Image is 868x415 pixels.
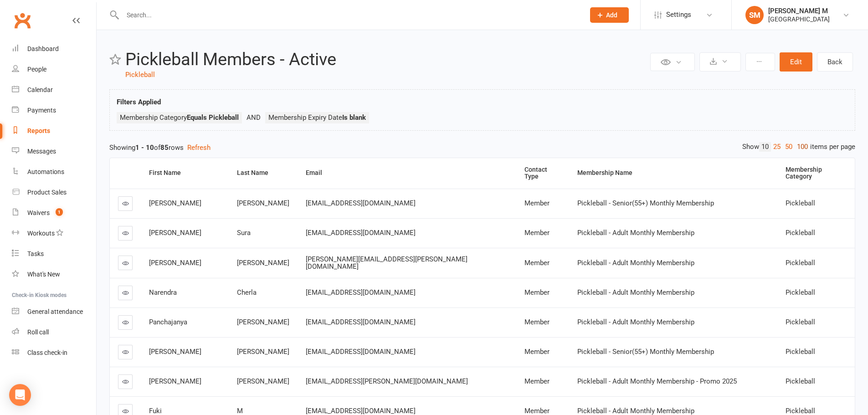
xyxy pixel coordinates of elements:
span: Pickleball [786,229,815,237]
span: Sura [237,229,251,237]
a: 50 [783,142,795,152]
span: Pickleball - Senior(55+) Monthly Membership [577,199,714,207]
h2: Pickleball Members - Active [125,50,648,69]
span: Pickleball - Adult Monthly Membership [577,229,694,237]
span: Pickleball [786,377,815,385]
a: Pickleball [125,71,155,79]
span: [PERSON_NAME] [149,348,201,356]
span: Pickleball [786,348,815,356]
span: [PERSON_NAME] [149,199,201,207]
span: [PERSON_NAME] [237,199,289,207]
strong: Filters Applied [117,98,161,106]
span: Pickleball - Senior(55+) Monthly Membership [577,348,714,356]
a: 25 [771,142,783,152]
div: Open Intercom Messenger [9,384,31,406]
div: [GEOGRAPHIC_DATA] [768,15,830,23]
div: People [27,66,46,73]
div: Messages [27,148,56,155]
button: Add [590,7,629,23]
div: SM [745,6,764,24]
div: Waivers [27,209,50,216]
a: Class kiosk mode [12,343,96,363]
span: [EMAIL_ADDRESS][DOMAIN_NAME] [306,288,416,297]
span: [PERSON_NAME] [237,377,289,385]
a: What's New [12,264,96,285]
span: [PERSON_NAME] [237,259,289,267]
span: Membership Category [120,113,239,122]
a: Product Sales [12,182,96,203]
span: Pickleball - Adult Monthly Membership - Promo 2025 [577,377,737,385]
span: Member [524,259,550,267]
span: Member [524,288,550,297]
span: Member [524,199,550,207]
span: Pickleball [786,288,815,297]
strong: Equals Pickleball [187,113,239,122]
span: [EMAIL_ADDRESS][DOMAIN_NAME] [306,199,416,207]
span: Pickleball [786,318,815,326]
div: Membership Category [786,166,847,180]
span: [EMAIL_ADDRESS][DOMAIN_NAME] [306,229,416,237]
div: First Name [149,169,221,176]
a: People [12,59,96,80]
a: Workouts [12,223,96,244]
strong: 1 - 10 [135,143,154,152]
span: Narendra [149,288,177,297]
div: [PERSON_NAME] M [768,7,830,15]
div: Product Sales [27,189,67,196]
div: Class check-in [27,349,67,356]
span: Member [524,229,550,237]
button: Refresh [187,142,211,153]
a: Waivers 1 [12,203,96,223]
span: [PERSON_NAME] [149,229,201,237]
div: Calendar [27,86,53,93]
div: Last Name [237,169,290,176]
span: [EMAIL_ADDRESS][DOMAIN_NAME] [306,318,416,326]
span: Cherla [237,288,257,297]
span: [PERSON_NAME] [149,259,201,267]
div: What's New [27,271,60,278]
div: Reports [27,127,50,134]
span: 1 [56,208,63,216]
span: Pickleball - Adult Monthly Membership [577,259,694,267]
div: Email [306,169,509,176]
span: Pickleball [786,259,815,267]
strong: Is blank [342,113,366,122]
a: Roll call [12,322,96,343]
a: 100 [795,142,810,152]
div: Dashboard [27,45,59,52]
a: Tasks [12,244,96,264]
span: Pickleball - Adult Monthly Membership [577,318,694,326]
span: [EMAIL_ADDRESS][PERSON_NAME][DOMAIN_NAME] [306,377,468,385]
a: Reports [12,121,96,141]
span: Member [524,377,550,385]
span: [EMAIL_ADDRESS][DOMAIN_NAME] [306,407,416,415]
button: Edit [780,52,812,72]
input: Search... [120,9,578,21]
a: Calendar [12,80,96,100]
a: Messages [12,141,96,162]
a: Automations [12,162,96,182]
span: M [237,407,243,415]
div: Contact Type [524,166,562,180]
span: Fuki [149,407,162,415]
span: Panchajanya [149,318,187,326]
div: Showing of rows [109,142,855,153]
a: 10 [759,142,771,152]
a: Back [817,52,853,72]
div: Membership Name [577,169,770,176]
div: Roll call [27,328,49,336]
span: Member [524,348,550,356]
span: [PERSON_NAME] [237,318,289,326]
span: Settings [666,5,691,25]
span: Pickleball - Adult Monthly Membership [577,288,694,297]
div: Workouts [27,230,55,237]
div: Payments [27,107,56,114]
a: General attendance kiosk mode [12,302,96,322]
span: Add [606,11,617,19]
span: Pickleball [786,199,815,207]
a: Clubworx [11,9,34,32]
span: Membership Expiry Date [268,113,366,122]
div: Tasks [27,250,44,257]
div: Show items per page [742,142,855,152]
strong: 85 [160,143,169,152]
